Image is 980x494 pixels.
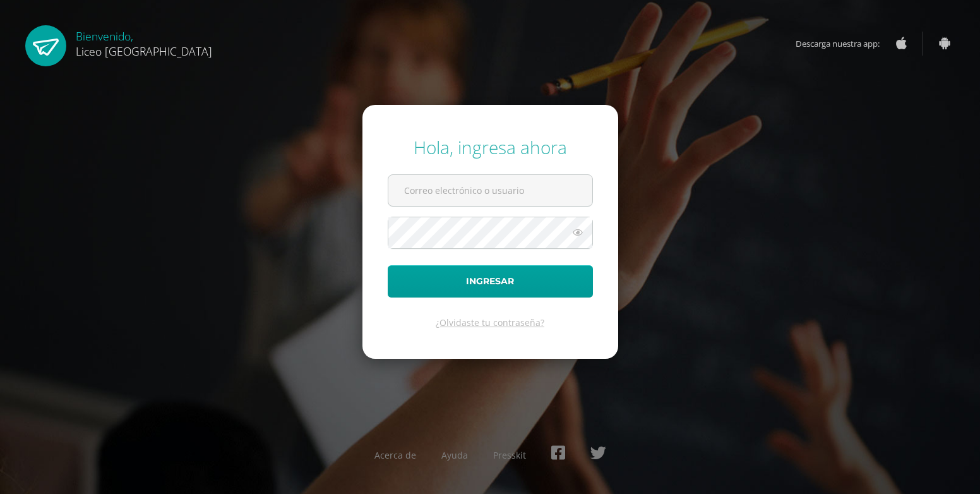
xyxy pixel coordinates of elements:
button: Ingresar [388,265,593,298]
span: Liceo [GEOGRAPHIC_DATA] [76,44,212,59]
a: Acerca de [374,449,416,461]
div: Hola, ingresa ahora [388,135,593,159]
a: Ayuda [441,449,468,461]
a: Presskit [493,449,526,461]
input: Correo electrónico o usuario [388,175,592,206]
div: Bienvenido, [76,25,212,59]
span: Descarga nuestra app: [796,32,892,56]
a: ¿Olvidaste tu contraseña? [436,316,544,328]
